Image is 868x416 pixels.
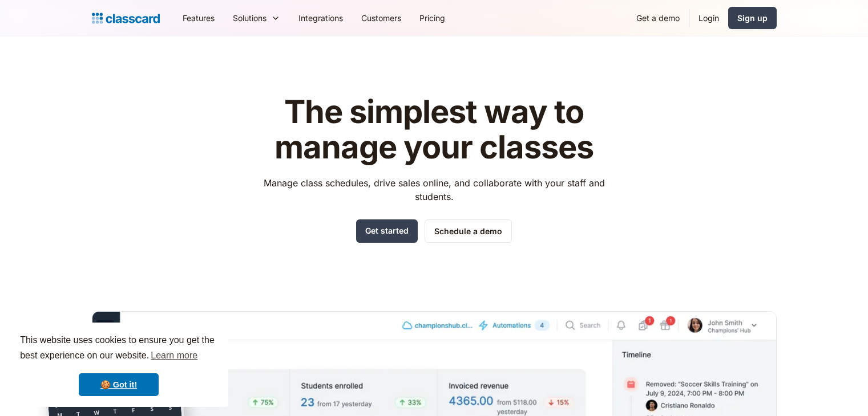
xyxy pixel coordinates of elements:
[728,7,777,29] a: Sign up
[224,5,289,31] div: Solutions
[352,5,410,31] a: Customers
[92,10,160,26] a: home
[20,333,217,364] span: This website uses cookies to ensure you get the best experience on our website.
[356,219,418,243] a: Get started
[289,5,352,31] a: Integrations
[689,5,728,31] a: Login
[737,12,768,24] div: Sign up
[149,347,199,364] a: learn more about cookies
[425,219,512,243] a: Schedule a demo
[173,5,224,31] a: Features
[79,373,159,396] a: dismiss cookie message
[253,176,615,203] p: Manage class schedules, drive sales online, and collaborate with your staff and students.
[233,12,267,24] div: Solutions
[627,5,689,31] a: Get a demo
[410,5,454,31] a: Pricing
[9,323,228,407] div: cookieconsent
[253,95,615,165] h1: The simplest way to manage your classes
